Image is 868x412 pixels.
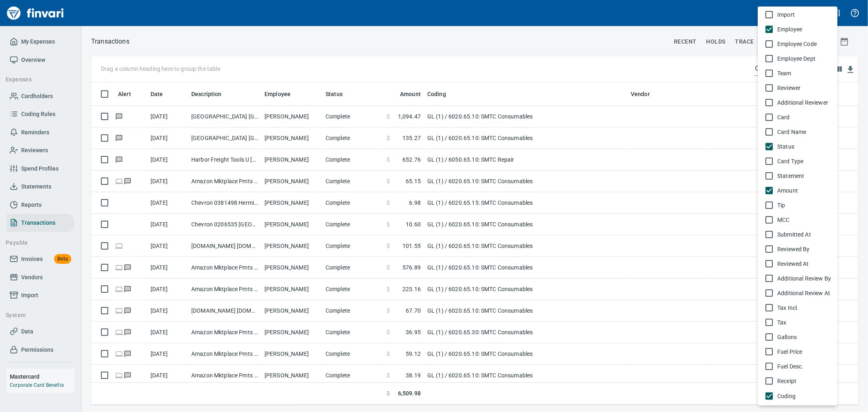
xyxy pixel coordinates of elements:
span: Reviewed At [777,260,831,268]
span: Fuel Desc. [777,362,831,370]
span: Statement [777,172,831,180]
span: Additional Review At [777,289,831,297]
li: Employee Dept [758,51,837,66]
span: Tax Incl. [777,304,831,312]
span: Tax [777,318,831,327]
li: Fuel Price [758,344,837,359]
li: Tax Incl. [758,300,837,315]
span: Employee Dept [777,55,831,63]
li: Import [758,7,837,22]
span: Coding [777,392,831,400]
span: Employee [777,25,831,33]
span: Receipt [777,377,831,385]
li: Card [758,110,837,125]
li: Team [758,66,837,81]
span: Status [777,142,831,151]
li: Statement [758,169,837,183]
span: Submitted At [777,230,831,239]
li: MCC [758,213,837,227]
li: Card Type [758,154,837,169]
span: Import [777,11,831,19]
span: MCC [777,216,831,224]
li: Submitted At [758,227,837,242]
li: Employee [758,22,837,37]
li: Reviewer [758,81,837,95]
span: Amount [777,186,831,195]
li: Fuel Desc. [758,359,837,374]
span: Card Name [777,128,831,136]
span: Reviewed By [777,245,831,253]
span: Card [777,113,831,121]
li: Employee Code [758,37,837,51]
li: Additional Reviewer [758,95,837,110]
span: Additional Review By [777,274,831,283]
span: Employee Code [777,40,831,48]
span: Card Type [777,157,831,165]
li: Status [758,139,837,154]
li: Reviewed By [758,242,837,256]
li: Gallons [758,330,837,344]
li: Receipt [758,374,837,388]
li: Tip [758,198,837,213]
span: Additional Reviewer [777,99,831,107]
span: Reviewer [777,84,831,92]
span: Tip [777,201,831,209]
li: Tax [758,315,837,330]
span: Fuel Price [777,348,831,356]
li: Additional Review At [758,286,837,300]
span: Team [777,69,831,77]
li: Reviewed At [758,256,837,271]
span: Gallons [777,333,831,341]
li: Card Name [758,125,837,139]
li: Amount [758,183,837,198]
li: Coding [758,389,837,403]
li: Additional Review By [758,271,837,286]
